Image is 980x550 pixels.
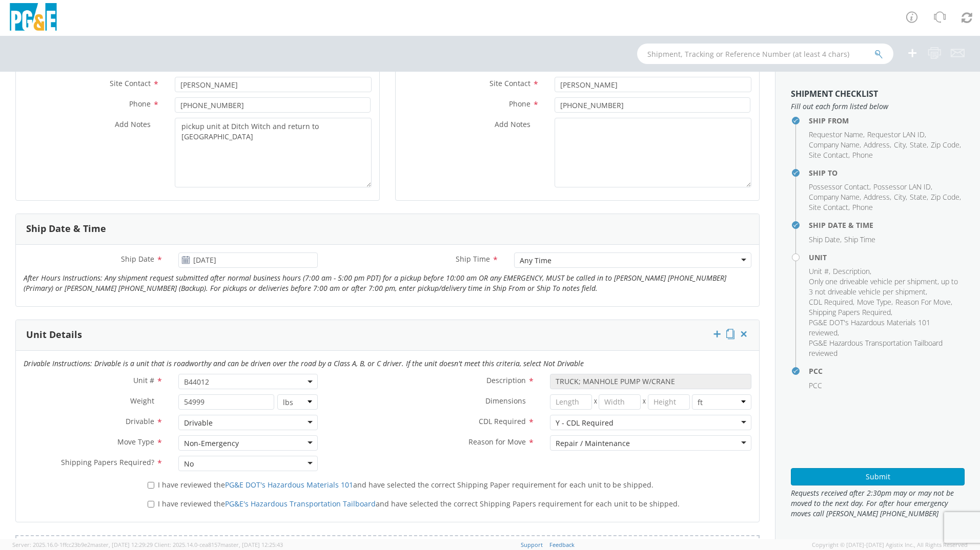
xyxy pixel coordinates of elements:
[873,182,932,192] li: ,
[833,266,871,277] li: ,
[833,266,870,276] span: Description
[894,140,907,150] li: ,
[809,130,865,140] li: ,
[24,358,584,368] i: Drivable Instructions: Drivable is a unit that is roadworthy and can be driven over the road by a...
[117,437,154,447] span: Move Type
[648,394,690,410] input: Height
[894,192,906,202] span: City
[812,541,968,549] span: Copyright © [DATE]-[DATE] Agistix Inc., All Rights Reserved
[61,457,154,467] span: Shipping Papers Required?
[852,150,873,160] span: Phone
[809,307,891,317] span: Shipping Papers Required
[158,480,654,490] span: I have reviewed the and have selected the correct Shipping Paper requirement for each unit to be ...
[791,101,965,112] span: Fill out each form listed below
[12,541,153,548] span: Server: 2025.16.0-1ffcc23b9e2
[509,99,530,109] span: Phone
[121,254,154,264] span: Ship Date
[809,202,848,212] span: Site Contact
[931,192,959,202] span: Zip Code
[809,202,850,213] li: ,
[184,438,239,449] div: Non-Emergency
[809,253,965,261] h4: Unit
[225,499,376,509] a: PG&E's Hazardous Transportation Tailboard
[809,318,962,338] li: ,
[809,235,840,244] span: Ship Date
[90,541,153,548] span: master, [DATE] 12:29:29
[550,394,592,410] input: Length
[468,437,526,447] span: Reason for Move
[809,150,850,160] li: ,
[857,297,893,307] li: ,
[115,119,151,129] span: Add Notes
[867,130,925,139] span: Requestor LAN ID
[126,416,154,426] span: Drivable
[24,273,726,293] i: After Hours Instructions: Any shipment request submitted after normal business hours (7:00 am - 5...
[130,396,154,406] span: Weight
[809,182,869,192] span: Possessor Contact
[864,192,891,202] li: ,
[809,266,829,276] span: Unit #
[844,235,875,244] span: Ship Time
[894,140,906,150] span: City
[809,338,943,358] span: PG&E Hazardous Transportation Tailboard reviewed
[26,224,106,234] h3: Ship Date & Time
[486,375,526,385] span: Description
[641,394,648,410] span: X
[857,297,891,307] span: Move Type
[809,297,854,307] li: ,
[549,541,575,548] a: Feedback
[910,192,928,202] li: ,
[910,192,927,202] span: State
[456,254,490,264] span: Ship Time
[809,150,848,160] span: Site Contact
[791,88,878,99] strong: Shipment Checklist
[867,130,926,140] li: ,
[520,256,552,266] div: Any Time
[864,192,890,202] span: Address
[910,140,928,150] li: ,
[158,499,680,509] span: I have reviewed the and have selected the correct Shipping Papers requirement for each unit to be...
[592,394,599,410] span: X
[873,182,931,192] span: Possessor LAN ID
[809,380,822,390] span: PCC
[8,3,59,33] img: pge-logo-06675f144f4cfa6a6814.png
[129,99,151,109] span: Phone
[864,140,891,150] li: ,
[485,396,526,406] span: Dimensions
[931,140,959,150] span: Zip Code
[489,78,530,88] span: Site Contact
[521,541,543,548] a: Support
[184,418,213,428] div: Drivable
[809,192,860,202] span: Company Name
[895,297,951,307] span: Reason For Move
[148,501,154,507] input: I have reviewed thePG&E's Hazardous Transportation Tailboardand have selected the correct Shippin...
[809,169,965,177] h4: Ship To
[809,318,930,337] span: PG&E DOT's Hazardous Materials 101 reviewed
[852,202,873,212] span: Phone
[148,482,154,489] input: I have reviewed thePG&E DOT's Hazardous Materials 101and have selected the correct Shipping Paper...
[809,277,958,297] span: Only one driveable vehicle per shipment, up to 3 not driveable vehicle per shipment
[931,140,961,150] li: ,
[809,182,871,192] li: ,
[637,44,893,64] input: Shipment, Tracking or Reference Number (at least 4 chars)
[809,130,863,139] span: Requestor Name
[809,140,861,150] li: ,
[809,235,842,245] li: ,
[894,192,907,202] li: ,
[110,78,151,88] span: Site Contact
[895,297,952,307] li: ,
[931,192,961,202] li: ,
[791,468,965,485] button: Submit
[864,140,890,150] span: Address
[178,374,318,389] span: B44012
[809,117,965,124] h4: Ship From
[556,418,614,428] div: Y - CDL Required
[809,140,860,150] span: Company Name
[910,140,927,150] span: State
[133,375,154,385] span: Unit #
[809,367,965,375] h4: PCC
[26,330,82,340] h3: Unit Details
[809,277,962,297] li: ,
[184,377,312,387] span: B44012
[599,394,641,410] input: Width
